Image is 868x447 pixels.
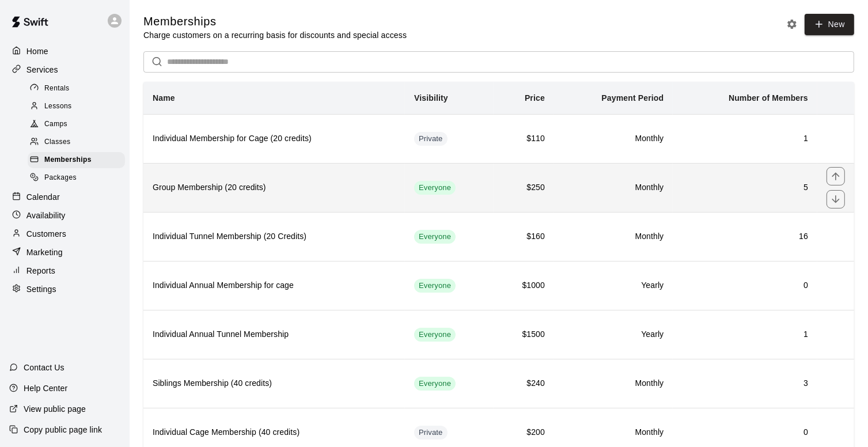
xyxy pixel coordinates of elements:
span: Everyone [414,281,456,291]
span: Everyone [414,329,456,340]
a: Packages [28,169,130,187]
span: Rentals [44,83,70,94]
button: move item down [827,190,845,209]
span: Memberships [44,154,92,166]
h6: Monthly [563,181,664,194]
h6: $110 [503,132,545,145]
h6: 3 [682,377,808,390]
a: Classes [28,134,130,151]
div: This membership is visible to all customers [414,328,456,342]
div: This membership is hidden from the memberships page [414,132,448,146]
h6: 16 [682,230,808,243]
h6: $1500 [503,328,545,341]
h6: $160 [503,230,545,243]
p: Home [26,46,48,57]
b: Name [153,93,175,103]
p: Calendar [26,191,60,203]
a: Reports [9,262,120,279]
span: Lessons [44,101,72,112]
h6: $200 [503,426,545,439]
div: This membership is visible to all customers [414,230,456,244]
span: Camps [44,119,67,130]
h6: Individual Tunnel Membership (20 Credits) [153,230,396,243]
p: Settings [26,283,56,295]
div: Rentals [28,81,125,97]
h6: $250 [503,181,545,194]
p: Copy public page link [24,424,102,435]
h6: Yearly [563,279,664,292]
p: Availability [26,210,66,221]
h6: Monthly [563,426,664,439]
p: Customers [26,228,66,240]
h6: 1 [682,132,808,145]
div: This membership is hidden from the memberships page [414,426,448,440]
p: Reports [26,265,55,276]
h6: 0 [682,426,808,439]
h6: 1 [682,328,808,341]
p: Contact Us [24,362,65,373]
a: New [805,14,854,35]
h6: Monthly [563,377,664,390]
div: Classes [28,134,125,150]
a: Calendar [9,188,120,206]
p: Charge customers on a recurring basis for discounts and special access [143,29,407,41]
div: Memberships [28,152,125,168]
span: Classes [44,137,70,148]
button: move item up [827,167,845,185]
h6: Monthly [563,132,664,145]
h6: Yearly [563,328,664,341]
span: Everyone [414,183,456,194]
h6: 5 [682,181,808,194]
a: Services [9,61,120,78]
a: Memberships [28,151,130,169]
a: Settings [9,281,120,298]
span: Private [414,427,448,438]
b: Price [525,93,545,103]
b: Number of Members [729,93,808,103]
a: Rentals [28,79,130,97]
h6: Group Membership (20 credits) [153,181,396,194]
p: Services [26,64,58,75]
h6: 0 [682,279,808,292]
b: Visibility [414,93,448,103]
h6: Monthly [563,230,664,243]
a: Availability [9,207,120,224]
span: Packages [44,172,77,184]
p: Help Center [24,382,67,394]
div: Lessons [28,99,125,115]
h6: $1000 [503,279,545,292]
div: This membership is visible to all customers [414,181,456,195]
a: Home [9,43,120,60]
span: Private [414,134,448,145]
a: Marketing [9,244,120,261]
h6: $240 [503,377,545,390]
a: Camps [28,116,130,134]
h6: Individual Annual Membership for cage [153,279,396,292]
b: Payment Period [601,93,664,103]
h6: Siblings Membership (40 credits) [153,377,396,390]
p: Marketing [26,247,63,258]
div: This membership is visible to all customers [414,279,456,293]
span: Everyone [414,378,456,389]
h6: Individual Cage Membership (40 credits) [153,426,396,439]
div: Packages [28,170,125,186]
div: This membership is visible to all customers [414,377,456,391]
p: View public page [24,403,86,415]
button: Memberships settings [783,16,801,33]
h5: Memberships [143,14,407,29]
div: Camps [28,116,125,132]
h6: Individual Membership for Cage (20 credits) [153,132,396,145]
span: Everyone [414,232,456,243]
a: Customers [9,225,120,243]
h6: Individual Annual Tunnel Membership [153,328,396,341]
a: Lessons [28,97,130,115]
